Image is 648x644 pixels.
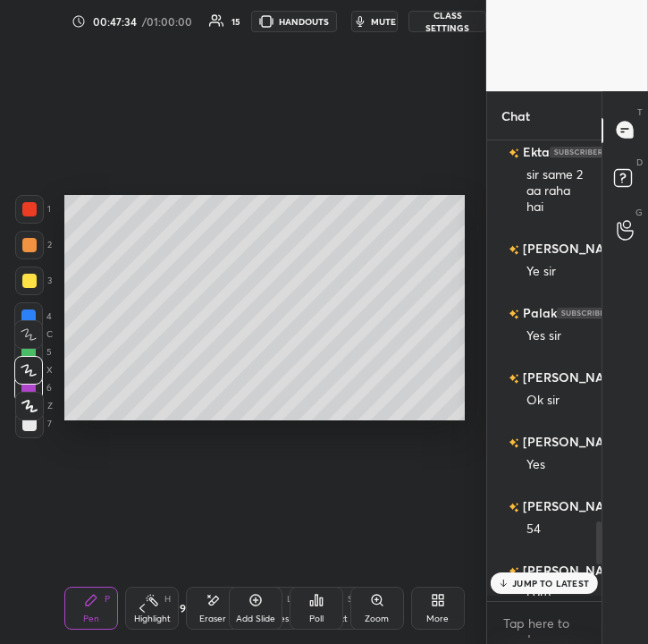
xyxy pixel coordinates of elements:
[83,614,99,623] div: Pen
[408,11,485,32] button: CLASS SETTINGS
[174,603,192,614] div: 9
[509,503,519,513] img: no-rating-badge.077c3623.svg
[426,614,449,623] div: More
[635,206,643,219] p: G
[526,263,587,281] div: Ye sir
[105,595,110,604] div: P
[371,15,396,28] span: mute
[134,614,171,623] div: Highlight
[14,302,52,331] div: 4
[519,561,627,580] h6: [PERSON_NAME]
[199,614,226,623] div: Eraser
[487,92,544,140] p: Chat
[365,614,389,623] div: Zoom
[519,368,627,386] h6: [PERSON_NAME]
[351,11,398,32] button: mute
[526,327,587,345] div: Yes sir
[509,567,519,577] img: no-rating-badge.077c3623.svg
[526,392,587,410] div: Ok sir
[509,309,519,319] img: no-rating-badge.077c3623.svg
[519,303,557,322] h6: Palak
[519,432,627,451] h6: [PERSON_NAME]
[236,614,275,623] div: Add Slide
[15,231,52,259] div: 2
[550,147,607,157] img: 4P8fHbbgJtejmAAAAAElFTkSuQmCC
[15,195,51,224] div: 1
[526,521,587,538] div: 54
[636,156,643,169] p: D
[231,17,240,26] div: 15
[512,578,589,589] p: JUMP TO LATEST
[519,496,627,515] h6: [PERSON_NAME]
[637,106,643,119] p: T
[14,320,53,349] div: C
[509,438,519,448] img: no-rating-badge.077c3623.svg
[15,267,52,295] div: 3
[487,140,602,596] div: grid
[519,239,627,258] h6: [PERSON_NAME]
[509,374,519,384] img: no-rating-badge.077c3623.svg
[251,11,337,32] button: HANDOUTS
[526,456,587,474] div: Yes
[509,148,519,158] img: no-rating-badge.077c3623.svg
[15,392,53,420] div: Z
[519,142,550,161] h6: Ekta
[164,595,171,604] div: H
[526,166,587,216] div: sir same 2 aa raha hai
[14,356,53,385] div: X
[309,614,324,623] div: Poll
[557,308,614,318] img: 4P8fHbbgJtejmAAAAAElFTkSuQmCC
[15,410,52,438] div: 7
[509,245,519,255] img: no-rating-badge.077c3623.svg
